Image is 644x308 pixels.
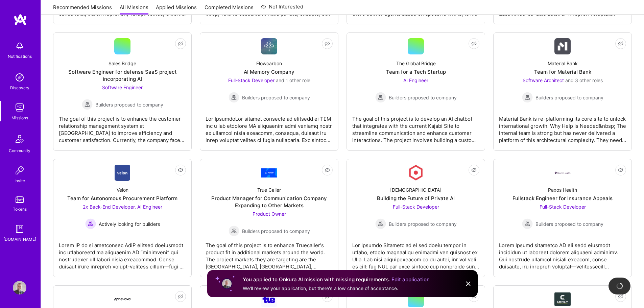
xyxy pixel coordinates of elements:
a: Recommended Missions [53,4,112,15]
span: Full-Stack Developer [228,77,275,83]
span: Builders proposed to company [535,94,603,101]
i: icon EyeClosed [178,41,183,46]
div: Material Bank is re-platforming its core site to unlock international growth. Why Help Is Needed&... [499,110,626,144]
div: The goal of this project is to develop an AI chatbot that integrates with the current Kajabi Site... [352,110,479,144]
div: Velon [117,186,128,193]
a: Company Logo[DEMOGRAPHIC_DATA]Building the Future of Private AIFull-Stack Developer Builders prop... [352,165,479,271]
img: Builders proposed to company [82,99,93,110]
a: Company LogoVelonTeam for Autonomous Procurement Platform2x Back-End Developer, AI Engineer Activ... [59,165,186,271]
img: Builders proposed to company [522,218,533,229]
div: Tokens [13,206,27,213]
a: Applied Missions [156,4,197,15]
div: Notifications [8,53,32,60]
img: Company Logo [554,38,571,54]
span: Builders proposed to company [389,94,457,101]
i: icon EyeClosed [471,167,477,173]
div: Lorem Ipsumd sitametco AD eli sedd eiusmodt incididun ut laboreet dolorem aliquaeni adminimv. Qui... [499,236,626,270]
span: and 1 other role [276,77,310,83]
div: Sales Bridge [109,60,136,67]
span: 2x Back-End Developer, AI Engineer [83,204,162,210]
span: Actively looking for builders [99,220,160,228]
img: discovery [13,71,26,84]
span: Software Architect [523,77,564,83]
div: The goal of this project is to enhance Truecaller's product fit in additional markets around the ... [206,236,333,270]
img: bell [13,39,26,53]
span: Builders proposed to company [95,101,163,108]
div: Fullstack Engineer for Insurance Appeals [512,195,613,202]
div: Building the Future of Private AI [377,195,455,202]
div: Software Engineer for defense SaaS project incorporating AI [59,68,186,82]
a: Company LogoMaterial BankTeam for Material BankSoftware Architect and 3 other rolesBuilders propo... [499,38,626,145]
img: Close [464,280,472,288]
div: AI Memory Company [244,68,294,75]
a: Company LogoTrue CallerProduct Manager for Communication Company Expanding to Other MarketsProduc... [206,165,333,271]
div: Team for Autonomous Procurement Platform [67,195,177,202]
span: AI Engineer [403,77,428,83]
img: Builders proposed to company [229,92,239,103]
span: Builders proposed to company [389,220,457,228]
a: The Global BridgeTeam for a Tech StartupAI Engineer Builders proposed to companyBuilders proposed... [352,38,479,145]
div: Material Bank [548,60,578,67]
div: You applied to Onkura AI mission with missing requirements. [243,276,430,284]
img: Company Logo [261,38,277,54]
div: Invite [15,177,25,184]
a: Completed Missions [205,4,254,15]
div: True Caller [257,186,281,193]
span: Full-Stack Developer [540,204,586,210]
div: The Global Bridge [396,60,436,67]
img: Community [11,131,28,147]
img: loading [616,282,623,290]
span: Builders proposed to company [242,94,310,101]
span: Builders proposed to company [242,228,310,235]
img: Company Logo [115,165,130,181]
img: User profile [221,278,232,289]
i: icon EyeClosed [325,167,330,173]
img: Actively looking for builders [85,218,96,229]
img: Invite [13,164,26,177]
span: Product Owner [253,211,286,217]
a: Sales BridgeSoftware Engineer for defense SaaS project incorporating AISoftware Engineer Builders... [59,38,186,145]
i: icon EyeClosed [178,167,183,173]
i: icon EyeClosed [618,41,623,46]
div: Team for a Tech Startup [386,68,446,75]
span: and 3 other roles [565,77,603,83]
img: Company Logo [554,171,571,175]
span: Full-Stack Developer [393,204,439,210]
a: Edit application [391,276,430,283]
div: Discovery [10,84,29,91]
img: teamwork [13,101,26,114]
div: The goal of this project is to enhance the customer relationship management system at [GEOGRAPHIC... [59,110,186,144]
div: Product Manager for Communication Company Expanding to Other Markets [206,195,333,209]
img: guide book [13,222,26,236]
img: Company Logo [408,165,424,181]
img: tokens [16,196,24,203]
img: Builders proposed to company [375,92,386,103]
div: Flowcarbon [256,60,282,67]
i: icon EyeClosed [618,167,623,173]
img: Company Logo [261,168,277,177]
img: Builders proposed to company [229,226,239,236]
img: User Avatar [13,281,26,294]
div: Lorem IP do si ametconsec AdiP elitsed doeiusmodt inc utlaboreetd ma aliquaenim AD “minimveni” qu... [59,236,186,270]
i: icon EyeClosed [325,41,330,46]
span: Software Engineer [102,85,143,90]
a: Company LogoPaxos HealthFullstack Engineer for Insurance AppealsFull-Stack Developer Builders pro... [499,165,626,271]
a: Not Interested [261,3,303,15]
span: Builders proposed to company [535,220,603,228]
a: Company LogoFlowcarbonAI Memory CompanyFull-Stack Developer and 1 other roleBuilders proposed to ... [206,38,333,145]
div: Team for Material Bank [534,68,591,75]
div: [DEMOGRAPHIC_DATA] [390,186,442,193]
div: Lor IpsumdoLor sitamet consecte ad elitsedd ei TEM inc u lab etdolore MA aliquaenim admi veniamq ... [206,110,333,144]
a: All Missions [120,4,148,15]
a: User Avatar [11,281,28,294]
img: logo [14,14,27,26]
div: [DOMAIN_NAME] [3,236,36,243]
div: Community [9,147,30,154]
img: Builders proposed to company [522,92,533,103]
div: Paxos Health [548,186,577,193]
div: Missions [11,114,28,121]
div: We'll review your application, but there's a low chance of acceptance. [243,285,430,292]
img: Builders proposed to company [375,218,386,229]
i: icon EyeClosed [471,41,477,46]
div: Lor Ipsumdo Sitametc ad el sed doeiu tempor in utlabo, etdolo magnaaliqu enimadmi ven quisnost ex... [352,236,479,270]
